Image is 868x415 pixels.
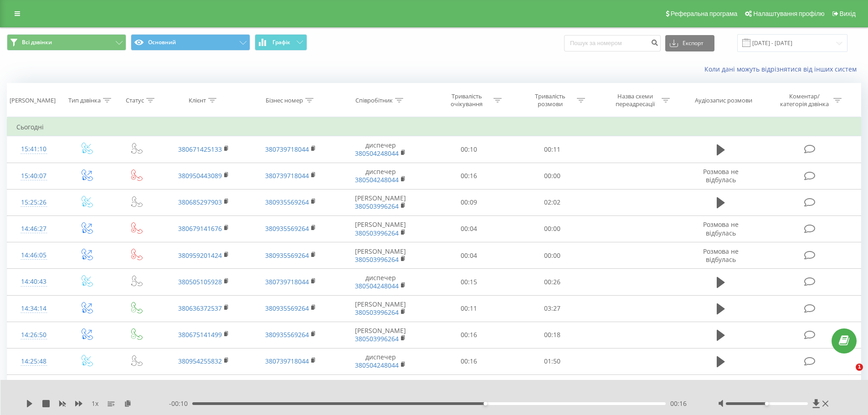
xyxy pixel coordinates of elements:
div: Accessibility label [765,402,769,405]
div: Тривалість очікування [442,92,491,108]
td: 00:15 [427,269,511,295]
td: [PERSON_NAME] [334,295,427,322]
a: 380935569264 [265,224,309,233]
div: 14:46:27 [16,220,51,238]
a: 380739718044 [265,277,309,286]
button: Основний [131,34,250,51]
a: 380504248044 [355,175,399,184]
div: [PERSON_NAME] [10,97,56,104]
a: 380959201424 [178,251,222,260]
a: 380935569264 [265,198,309,206]
input: Пошук за номером [564,35,661,51]
a: 380935569264 [265,330,309,339]
div: Клієнт [189,97,206,104]
div: Назва схеми переадресації [611,92,659,108]
a: 380503996264 [355,255,399,264]
td: [PERSON_NAME] [334,242,427,269]
a: 380935569264 [265,304,309,313]
a: 380739718044 [265,145,309,154]
button: Експорт [665,35,714,51]
td: 00:04 [427,215,511,242]
span: Всі дзвінки [22,39,52,46]
div: 15:41:10 [16,140,51,158]
td: 00:00 [511,215,594,242]
a: 380503996264 [355,308,399,317]
td: 00:16 [427,322,511,348]
span: 1 [856,364,863,371]
a: 380504248044 [355,361,399,369]
td: 00:11 [511,136,594,163]
span: - 00:10 [169,399,192,408]
a: 380954255832 [178,357,222,365]
span: 1 x [92,399,98,408]
span: Розмова не відбулась [703,167,739,184]
td: 02:02 [511,189,594,215]
div: Аудіозапис розмови [695,97,752,104]
span: Налаштування профілю [753,10,824,17]
div: Статус [126,97,144,104]
div: Тривалість розмови [526,92,575,108]
td: 00:18 [511,322,594,348]
div: 14:25:48 [16,353,51,370]
td: диспечер [334,348,427,374]
a: 380935569264 [265,251,309,260]
td: 00:26 [511,269,594,295]
td: [PERSON_NAME] () [334,375,427,401]
td: 00:16 [427,348,511,374]
a: 380503996264 [355,202,399,210]
div: 15:40:07 [16,167,51,185]
div: 15:25:26 [16,194,51,211]
td: 00:00 [511,163,594,189]
div: Коментар/категорія дзвінка [778,92,831,108]
td: 00:00 [511,375,594,401]
div: 14:40:43 [16,273,51,291]
td: Сьогодні [7,118,861,136]
span: Реферальна програма [671,10,738,17]
div: 14:46:05 [16,246,51,264]
span: Вихід [840,10,856,17]
td: 00:11 [427,295,511,322]
td: 00:10 [427,136,511,163]
td: [PERSON_NAME] [334,215,427,242]
td: 00:37 [427,375,511,401]
span: Розмова не відбулась [703,220,739,237]
iframe: Intercom live chat [837,364,859,385]
td: диспечер [334,136,427,163]
button: Графік [255,34,307,51]
a: 380503996264 [355,334,399,343]
a: Коли дані можуть відрізнятися вiд інших систем [704,65,861,73]
a: 380505105928 [178,277,222,286]
span: Графік [272,39,290,46]
td: диспечер [334,163,427,189]
a: 380739718044 [265,357,309,365]
a: 380739718044 [265,171,309,180]
div: 14:26:50 [16,326,51,344]
div: 14:25:41 [16,379,51,397]
td: 01:50 [511,348,594,374]
div: Accessibility label [483,402,487,405]
td: [PERSON_NAME] [334,189,427,215]
div: Співробітник [355,97,393,104]
button: Всі дзвінки [7,34,126,51]
a: 380636372537 [178,304,222,313]
a: 380685297903 [178,198,222,206]
span: Розмова не відбулась [703,247,739,264]
span: Розмова не відбулась [703,379,739,396]
td: 00:00 [511,242,594,269]
td: 00:04 [427,242,511,269]
td: [PERSON_NAME] [334,322,427,348]
div: 14:34:14 [16,300,51,318]
td: диспечер [334,269,427,295]
a: 380504248044 [355,282,399,290]
div: Бізнес номер [266,97,303,104]
td: 00:09 [427,189,511,215]
a: 380503996264 [355,229,399,237]
span: 00:16 [670,399,687,408]
a: 380504248044 [355,149,399,158]
td: 00:16 [427,163,511,189]
td: 03:27 [511,295,594,322]
a: 380950443089 [178,171,222,180]
a: 380671425133 [178,145,222,154]
a: 380675141499 [178,330,222,339]
a: 380679141676 [178,224,222,233]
